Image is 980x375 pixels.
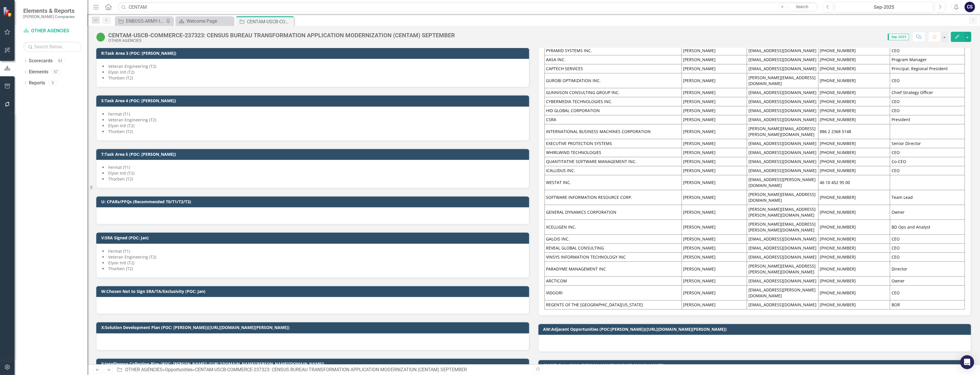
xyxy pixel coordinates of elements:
[818,276,890,285] td: [PHONE_NUMBER]
[890,234,965,243] td: CEO
[818,46,890,55] td: [PHONE_NUMBER]
[56,59,65,63] div: 63
[545,157,682,166] td: QUANTITATIVE SOFTWARE MANAGEMENT INC.
[48,80,57,85] div: 9
[818,285,890,300] td: [PHONE_NUMBER]
[818,124,890,139] td: 886 2 2368 5148
[545,55,682,64] td: AASA INC.
[23,14,75,19] small: [PERSON_NAME] Companies
[108,38,455,43] div: OTHER AGENCIES
[545,88,682,97] td: GUNNISON CONSULTING GROUP INC.
[890,139,965,148] td: Senior Director
[747,55,818,64] td: [EMAIL_ADDRESS][DOMAIN_NAME]
[818,234,890,243] td: [PHONE_NUMBER]
[747,276,818,285] td: [EMAIL_ADDRESS][DOMAIN_NAME]
[108,164,130,170] span: Fermat (T1)
[545,243,682,252] td: REVEAL GLOBAL CONSULTING
[29,69,48,75] a: Elements
[23,28,81,34] a: OTHER AGENCIES
[682,139,747,148] td: [PERSON_NAME]
[125,367,163,372] a: OTHER AGENCIES
[818,73,890,88] td: [PHONE_NUMBER]
[747,300,818,309] td: [EMAIL_ADDRESS][DOMAIN_NAME]
[747,106,818,115] td: [EMAIL_ADDRESS][DOMAIN_NAME]
[545,220,682,234] td: XCELLIGEN INC.
[186,17,232,25] div: Welcome Page
[747,234,818,243] td: [EMAIL_ADDRESS][DOMAIN_NAME]
[247,18,293,25] div: CENTAM-USCB-COMMERCE-237323: CENSUS BUREAU TRANSFORMATION APPLICATION MODERNIZATION (CENTAM) SEPT...
[818,55,890,64] td: [PHONE_NUMBER]
[818,300,890,309] td: [PHONE_NUMBER]
[747,166,818,175] td: [EMAIL_ADDRESS][DOMAIN_NAME]
[545,124,682,139] td: INTERNATIONAL BUSINESS MACHINES CORPORATION
[108,111,130,117] span: Fermat (T1)
[818,106,890,115] td: [PHONE_NUMBER]
[682,73,747,88] td: [PERSON_NAME]
[890,64,965,73] td: Principal, Regional President
[682,234,747,243] td: [PERSON_NAME]
[818,139,890,148] td: [PHONE_NUMBER]
[545,97,682,106] td: CYBERMEDIA TECHNOLOGIES INC.
[682,88,747,97] td: [PERSON_NAME]
[545,261,682,276] td: PARADYME MANAGEMENT INC
[108,75,133,81] span: Thorben (T2)
[890,190,965,205] td: Team Lead
[890,73,965,88] td: CEO
[682,285,747,300] td: [PERSON_NAME]
[747,73,818,88] td: [PERSON_NAME][EMAIL_ADDRESS][DOMAIN_NAME]
[545,139,682,148] td: EXECUTIVE PROTECTION SYSTEMS
[682,166,747,175] td: [PERSON_NAME]
[682,276,747,285] td: [PERSON_NAME]
[747,97,818,106] td: [EMAIL_ADDRESS][DOMAIN_NAME]
[890,261,965,276] td: Director
[747,139,818,148] td: [EMAIL_ADDRESS][DOMAIN_NAME]
[747,64,818,73] td: [EMAIL_ADDRESS][DOMAIN_NAME]
[682,64,747,73] td: [PERSON_NAME]
[818,175,890,190] td: 46 10 452 95 00
[682,115,747,124] td: [PERSON_NAME]
[108,32,455,38] div: CENTAM-USCB-COMMERCE-237323: CENSUS BUREAU TRANSFORMATION APPLICATION MODERNIZATION (CENTAM) SEPT...
[890,166,965,175] td: CEO
[108,170,134,176] span: Elyon Intl (T2)
[682,124,747,139] td: [PERSON_NAME]
[965,2,975,12] button: CS
[818,220,890,234] td: [PHONE_NUMBER]
[23,7,75,14] span: Elements & Reports
[818,88,890,97] td: [PHONE_NUMBER]
[101,236,526,240] h3: V:SRA Signed (POC: Jan)
[108,176,133,182] span: Thorben (T2)
[3,7,13,17] img: ClearPoint Strategy
[108,260,134,266] span: Elyon Intl (T2)
[108,123,134,128] span: Elyon Intl (T2)
[890,252,965,261] td: CEO
[682,261,747,276] td: [PERSON_NAME]
[890,220,965,234] td: BD Ops and Analyst
[890,243,965,252] td: CEO
[126,17,164,25] div: ENBOSS-ARMY-ITES3 SB-221122 (Army National Guard ENBOSS Support Service Sustainment, Enhancement,...
[195,367,467,372] div: CENTAM-USCB-COMMERCE-237323: CENSUS BUREAU TRANSFORMATION APPLICATION MODERNIZATION (CENTAM) SEPT...
[101,51,526,55] h3: R:Task Area 3 (POC: [PERSON_NAME])
[29,58,53,64] a: Scorecards
[818,97,890,106] td: [PHONE_NUMBER]
[545,73,682,88] td: GUROBI OPTIMIZATION INC.
[837,4,931,11] div: Sep-2025
[747,124,818,139] td: [PERSON_NAME][EMAIL_ADDRESS][PERSON_NAME][DOMAIN_NAME]
[177,17,232,25] a: Welcome Page
[890,115,965,124] td: President
[747,190,818,205] td: [PERSON_NAME][EMAIL_ADDRESS][DOMAIN_NAME]
[747,175,818,190] td: [EMAIL_ADDRESS][PERSON_NAME][DOMAIN_NAME]
[890,300,965,309] td: BOR
[545,285,682,300] td: VIDOORI
[545,190,682,205] td: SOFTWARE INFORMATION RESOURCE CORP.
[747,285,818,300] td: [EMAIL_ADDRESS][PERSON_NAME][DOMAIN_NAME]
[96,32,105,42] img: Active
[116,17,164,25] a: ENBOSS-ARMY-ITES3 SB-221122 (Army National Guard ENBOSS Support Service Sustainment, Enhancement,...
[888,34,909,40] span: Sep-2025
[545,252,682,261] td: VINSYS INFORMATION TECHNOLOGY INC
[788,3,817,11] a: Search
[543,363,968,367] h3: AX:RFP Date (POC: [PERSON_NAME])([URL][DOMAIN_NAME])
[545,64,682,73] td: CAPTECH SERVICES
[682,300,747,309] td: [PERSON_NAME]
[747,205,818,220] td: [PERSON_NAME][EMAIL_ADDRESS][PERSON_NAME][DOMAIN_NAME]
